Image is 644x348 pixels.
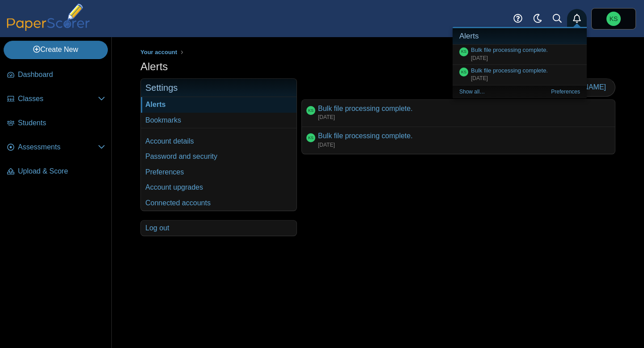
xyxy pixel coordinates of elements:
a: Kevin Shuman [459,47,468,56]
span: Assessments [18,142,98,152]
a: Kevin Shuman [591,8,636,30]
time: Sep 10, 2025 at 3:50 PM [318,114,335,120]
span: Kevin Shuman [610,16,618,22]
a: Kevin Shuman [306,106,315,115]
span: Upload & Score [18,166,105,176]
a: Alerts [567,9,587,29]
a: Account details [141,134,297,149]
span: Kevin Shuman [606,12,621,26]
img: PaperScorer [4,4,93,31]
span: Students [18,118,105,128]
a: Account upgrades [141,180,297,195]
a: Show all… [459,89,485,95]
time: Sep 10, 2025 at 3:00 PM [318,142,335,148]
a: Bulk file processing complete. [318,132,413,140]
a: Dashboard [4,64,109,86]
a: Connected accounts [141,195,297,211]
time: Sep 10, 2025 at 3:50 PM [471,55,488,61]
a: Bulk file processing complete. [318,105,413,112]
a: Bookmarks [141,113,297,128]
a: Password and security [141,149,297,164]
span: Dashboard [18,70,105,80]
a: PaperScorer [4,25,93,32]
span: Your account [140,49,177,55]
h3: Alerts [453,28,587,45]
span: Kevin Shuman [461,70,466,74]
a: Preferences [551,89,580,95]
a: Your account [138,47,179,58]
a: Preferences [141,165,297,180]
h1: Alerts [140,59,168,74]
span: Kevin Shuman [308,136,314,140]
a: Create New [4,41,108,59]
a: Classes [4,89,109,110]
a: Assessments [4,137,109,158]
a: Students [4,113,109,134]
a: Log out [141,221,297,236]
a: Bulk file processing complete. [471,67,548,74]
span: Kevin Shuman [461,50,466,54]
a: Bulk file processing complete. [471,47,548,53]
a: Upload & Score [4,161,109,182]
span: Kevin Shuman [308,109,314,113]
a: Kevin Shuman [306,133,315,142]
span: Classes [18,94,98,104]
time: Sep 10, 2025 at 3:00 PM [471,75,488,81]
a: Alerts [141,97,297,112]
h3: Settings [141,79,297,97]
a: Kevin Shuman [459,68,468,76]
